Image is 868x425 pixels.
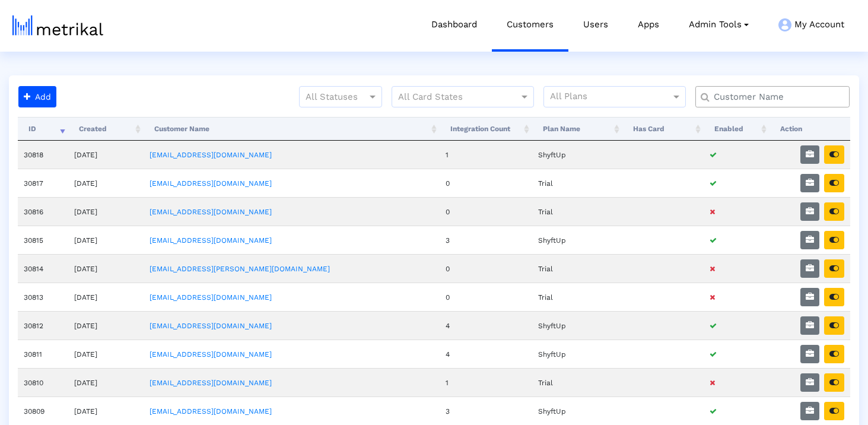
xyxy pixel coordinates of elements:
a: [EMAIL_ADDRESS][DOMAIN_NAME] [150,350,272,359]
td: 1 [440,368,532,397]
td: [DATE] [68,141,144,169]
a: [EMAIL_ADDRESS][DOMAIN_NAME] [150,179,272,188]
th: ID: activate to sort column ascending [18,117,68,141]
td: [DATE] [68,397,144,425]
th: Created: activate to sort column ascending [68,117,144,141]
img: metrical-logo-light.png [12,15,103,36]
td: [DATE] [68,226,144,254]
a: [EMAIL_ADDRESS][DOMAIN_NAME] [150,407,272,416]
td: [DATE] [68,197,144,226]
a: [EMAIL_ADDRESS][DOMAIN_NAME] [150,208,272,216]
td: 30817 [18,169,68,197]
td: 30810 [18,368,68,397]
input: All Card States [398,90,506,105]
td: ShyftUp [532,397,622,425]
th: Customer Name: activate to sort column ascending [144,117,439,141]
td: Trial [532,283,622,311]
td: 0 [440,283,532,311]
td: [DATE] [68,169,144,197]
th: Integration Count: activate to sort column ascending [440,117,532,141]
th: Has Card: activate to sort column ascending [622,117,704,141]
td: [DATE] [68,368,144,397]
td: 30811 [18,340,68,368]
img: my-account-menu-icon.png [778,18,791,31]
input: Customer Name [705,91,845,103]
td: 30814 [18,254,68,283]
td: Trial [532,254,622,283]
td: Trial [532,169,622,197]
td: Trial [532,197,622,226]
td: ShyftUp [532,340,622,368]
td: 3 [440,226,532,254]
td: [DATE] [68,254,144,283]
td: 0 [440,254,532,283]
td: 4 [440,340,532,368]
a: [EMAIL_ADDRESS][DOMAIN_NAME] [150,293,272,302]
a: [EMAIL_ADDRESS][DOMAIN_NAME] [150,236,272,245]
td: 0 [440,197,532,226]
td: 30809 [18,397,68,425]
td: 3 [440,397,532,425]
td: 30813 [18,283,68,311]
td: [DATE] [68,283,144,311]
td: ShyftUp [532,141,622,169]
a: [EMAIL_ADDRESS][DOMAIN_NAME] [150,379,272,387]
button: Add [18,86,56,107]
a: [EMAIL_ADDRESS][DOMAIN_NAME] [150,151,272,159]
td: Trial [532,368,622,397]
td: 0 [440,169,532,197]
td: 1 [440,141,532,169]
th: Plan Name: activate to sort column ascending [532,117,622,141]
td: 30818 [18,141,68,169]
a: [EMAIL_ADDRESS][DOMAIN_NAME] [150,322,272,330]
td: 30812 [18,311,68,340]
input: All Plans [550,90,673,105]
td: 30815 [18,226,68,254]
td: 4 [440,311,532,340]
a: [EMAIL_ADDRESS][PERSON_NAME][DOMAIN_NAME] [150,265,330,273]
td: 30816 [18,197,68,226]
td: [DATE] [68,340,144,368]
th: Enabled: activate to sort column ascending [704,117,770,141]
td: [DATE] [68,311,144,340]
td: ShyftUp [532,311,622,340]
td: ShyftUp [532,226,622,254]
th: Action [770,117,850,141]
